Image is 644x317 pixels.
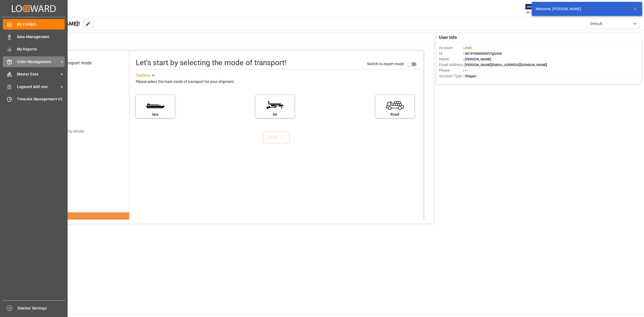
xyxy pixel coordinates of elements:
span: Default [590,21,602,27]
img: Exertis%20JAM%20-%20Email%20Logo.jpg_1722504956.jpg [525,4,544,13]
span: : — [463,68,467,72]
span: Account [439,45,463,51]
span: Account Type [439,73,463,79]
a: Data Management [3,31,65,42]
div: Add shipping details [50,129,84,134]
a: Timeslot Management V2 [3,94,65,104]
span: Order Management [17,59,59,65]
span: : [PERSON_NAME] [463,57,491,61]
span: JIMS [464,46,472,50]
span: User Info [439,34,457,41]
span: Data Management [17,34,65,40]
span: Id [439,51,463,56]
button: open menu [586,19,640,29]
div: Please select the main mode of transport for your shipment. [136,79,420,85]
div: Welcome, [PERSON_NAME] [536,6,628,12]
span: : [463,46,472,50]
button: NEXT [263,132,290,143]
span: : 0019Y0000050OTgQAM [463,52,502,56]
span: Timeslot Management V2 [17,96,65,102]
div: Select transport mode [50,60,92,66]
span: Sidebar Settings [17,305,65,311]
div: Sea [138,112,172,117]
span: Logward Add-ons [17,84,59,90]
div: NEXT [268,134,284,141]
span: : [PERSON_NAME][EMAIL_ADDRESS][DOMAIN_NAME] [463,63,547,67]
span: Email Address [439,62,463,68]
div: Road [378,112,412,117]
div: Let's start by selecting the mode of transport! [136,57,286,68]
span: : Shipper [463,74,477,78]
span: Name [439,56,463,62]
span: Phone [439,68,463,73]
div: Air [258,112,292,117]
span: Master Data [17,71,59,77]
div: See less [136,72,150,79]
a: My Reports [3,44,65,54]
span: My Reports [17,46,65,52]
span: Switch to expert mode [367,62,404,66]
a: My Cockpit [3,19,65,30]
span: My Cockpit [17,21,65,27]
